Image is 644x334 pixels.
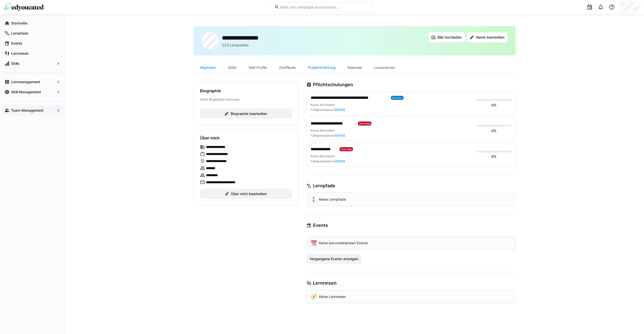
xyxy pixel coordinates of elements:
[311,103,335,107] span: Keine Aktivitäten
[319,197,346,202] p: Keine Lernpfade
[306,254,361,264] button: Vergangene Events anzeigen
[359,122,370,125] span: Überfällig
[279,5,370,9] input: Skills und Lernpfade durchsuchen…
[319,294,346,299] p: Keine Lernreisen
[313,183,335,189] h3: Lernpfade
[491,128,497,133] div: 0%
[467,32,508,42] button: Name bearbeiten
[311,294,317,299] div: 🧭
[437,35,462,40] span: Bild hochladen
[491,154,497,159] div: 0%
[222,62,243,74] div: Skills
[309,256,359,261] span: Vergangene Events anzeigen
[243,62,273,74] div: Skill-Profile
[302,62,342,74] div: Projekterfahrung
[335,134,345,137] span: [DATE]
[200,189,292,199] button: Über mich bearbeiten
[311,240,317,246] div: 📆
[342,62,368,74] div: Kalender
[392,96,403,99] span: Auf Kurs
[273,62,302,74] div: Zertifikate
[335,108,345,112] span: [DATE]
[313,223,328,228] h3: Events
[222,43,249,48] p: 223 Lernpunkte
[200,88,221,93] h4: Biographie
[313,82,353,87] h3: Pflichtschulungen
[311,154,335,158] span: Keine Aktivitäten
[200,109,292,119] button: Biographie bearbeiten
[230,111,268,116] span: Biographie bearbeiten
[200,97,292,102] p: Keine Biographie vorhanden
[200,135,220,140] h4: Über mich
[230,191,267,196] span: Über mich bearbeiten
[475,35,505,40] span: Name bearbeiten
[491,103,497,108] div: 0%
[194,62,222,74] div: Allgemein
[368,62,401,74] div: Lesezeichen
[311,134,345,138] div: Fälligkeitsdatum:
[341,148,352,151] span: Überfällig
[313,280,337,286] h3: Lernreisen
[319,240,368,246] p: Keine bevorstehenden Events
[335,159,345,163] span: [DATE]
[428,32,465,42] button: Bild hochladen
[311,159,345,163] div: Fälligkeitsdatum:
[311,129,335,132] span: Keine Aktivitäten
[311,197,317,202] div: 🚶
[311,108,345,112] div: Fälligkeitsdatum:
